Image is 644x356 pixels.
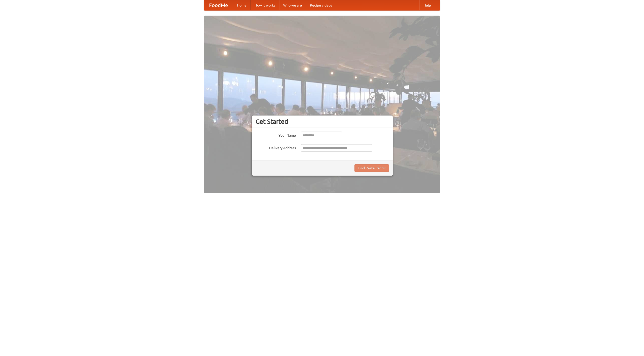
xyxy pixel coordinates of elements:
a: Who we are [279,0,306,10]
a: Recipe videos [306,0,336,10]
a: FoodMe [204,0,233,10]
label: Delivery Address [256,144,296,150]
h3: Get Started [256,118,389,125]
a: How it works [251,0,279,10]
button: Find Restaurants! [354,164,389,172]
a: Home [233,0,251,10]
label: Your Name [256,132,296,138]
a: Help [419,0,435,10]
